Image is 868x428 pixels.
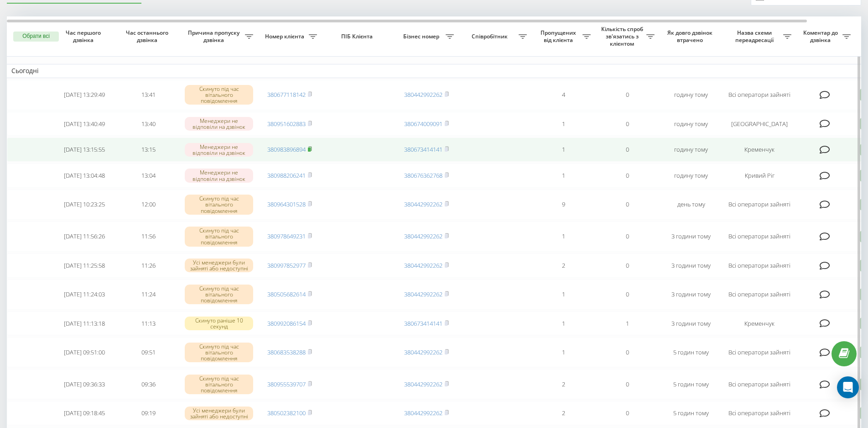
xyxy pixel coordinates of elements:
div: Скинуто під час вітального повідомлення [185,285,253,305]
td: годину тому [659,112,723,136]
td: Всі оператори зайняті [723,254,796,278]
td: 13:41 [116,80,180,110]
a: 380442992262 [404,409,442,417]
div: Усі менеджери були зайняті або недоступні [185,259,253,272]
td: 0 [595,222,659,252]
td: 1 [531,222,595,252]
td: [DATE] 13:29:49 [52,80,116,110]
a: 380955539707 [267,380,306,388]
td: 11:56 [116,222,180,252]
td: 5 годин тому [659,401,723,425]
div: Open Intercom Messenger [837,376,859,398]
td: годину тому [659,137,723,162]
td: 11:24 [116,280,180,310]
div: Менеджери не відповіли на дзвінок [185,117,253,131]
td: день тому [659,190,723,220]
div: Скинуто раніше 10 секунд [185,317,253,330]
td: [DATE] 09:18:45 [52,401,116,425]
td: 1 [531,164,595,188]
td: 1 [531,112,595,136]
span: Співробітник [463,33,519,40]
td: 1 [595,312,659,336]
div: Скинуто під час вітального повідомлення [185,195,253,215]
a: 380997852977 [267,261,306,269]
a: 380951602883 [267,120,306,128]
td: [DATE] 11:24:03 [52,280,116,310]
td: 2 [531,401,595,425]
td: 0 [595,137,659,162]
td: 2 [531,369,595,399]
a: 380964301528 [267,200,306,208]
a: 380442992262 [404,261,442,269]
span: Час останнього дзвінка [124,29,173,43]
td: [DATE] 11:13:18 [52,312,116,336]
td: годину тому [659,164,723,188]
div: Скинуто під час вітального повідомлення [185,227,253,247]
td: 1 [531,280,595,310]
span: Час першого дзвінка [60,29,109,43]
td: 09:19 [116,401,180,425]
td: 4 [531,80,595,110]
td: Всі оператори зайняті [723,280,796,310]
td: Кременчук [723,137,796,162]
td: 12:00 [116,190,180,220]
span: Коментар до дзвінка [800,29,842,43]
td: 0 [595,190,659,220]
td: [DATE] 13:15:55 [52,137,116,162]
td: Всі оператори зайняті [723,401,796,425]
td: 13:04 [116,164,180,188]
div: Скинуто під час вітального повідомлення [185,375,253,395]
a: 380674009091 [404,120,442,128]
a: 380442992262 [404,90,442,99]
td: 0 [595,337,659,367]
span: Номер клієнта [262,33,309,40]
td: 9 [531,190,595,220]
a: 380983896894 [267,145,306,153]
td: Кременчук [723,312,796,336]
a: 380442992262 [404,348,442,356]
td: 0 [595,401,659,425]
td: [DATE] 11:56:26 [52,222,116,252]
span: Як довго дзвінок втрачено [666,29,716,43]
div: Скинуто під час вітального повідомлення [185,343,253,363]
a: 380442992262 [404,380,442,388]
div: Усі менеджери були зайняті або недоступні [185,407,253,420]
a: 380502382100 [267,409,306,417]
a: 380988206241 [267,171,306,180]
td: Всі оператори зайняті [723,222,796,252]
td: Всі оператори зайняті [723,190,796,220]
td: 2 [531,254,595,278]
td: 0 [595,280,659,310]
span: ПІБ Клієнта [329,33,387,40]
td: 5 годин тому [659,369,723,399]
span: Кількість спроб зв'язатись з клієнтом [600,26,646,47]
div: Скинуто під час вітального повідомлення [185,85,253,105]
td: [GEOGRAPHIC_DATA] [723,112,796,136]
td: 13:15 [116,137,180,162]
a: 380676362768 [404,171,442,180]
td: 0 [595,164,659,188]
a: 380677118142 [267,90,306,99]
a: 380442992262 [404,200,442,208]
td: 13:40 [116,112,180,136]
a: 380978649231 [267,232,306,240]
td: [DATE] 11:25:58 [52,254,116,278]
a: 380683538288 [267,348,306,356]
td: 0 [595,254,659,278]
td: годину тому [659,80,723,110]
td: 0 [595,369,659,399]
td: 0 [595,112,659,136]
td: 09:51 [116,337,180,367]
td: [DATE] 13:40:49 [52,112,116,136]
a: 380673414141 [404,319,442,328]
td: [DATE] 09:51:00 [52,337,116,367]
td: 11:13 [116,312,180,336]
a: 380442992262 [404,290,442,298]
td: 3 години тому [659,280,723,310]
td: 09:36 [116,369,180,399]
button: Обрати всі [13,32,59,42]
td: Всі оператори зайняті [723,369,796,399]
td: 3 години тому [659,312,723,336]
span: Пропущених від клієнта [536,29,582,43]
td: Всі оператори зайняті [723,337,796,367]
